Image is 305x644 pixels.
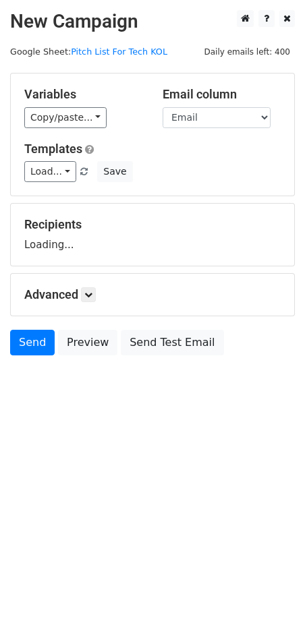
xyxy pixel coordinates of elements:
a: Load... [24,161,76,182]
h2: New Campaign [10,10,295,33]
h5: Email column [163,87,281,102]
a: Daily emails left: 400 [199,47,295,57]
a: Send [10,330,55,355]
h5: Advanced [24,287,281,302]
div: Loading... [24,217,281,252]
h5: Recipients [24,217,281,232]
span: Daily emails left: 400 [199,45,295,59]
button: Save [97,161,132,182]
a: Templates [24,142,82,156]
a: Pitch List For Tech KOL [71,47,167,57]
a: Send Test Email [121,330,223,355]
a: Copy/paste... [24,107,107,128]
h5: Variables [24,87,142,102]
a: Preview [58,330,117,355]
small: Google Sheet: [10,47,167,57]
